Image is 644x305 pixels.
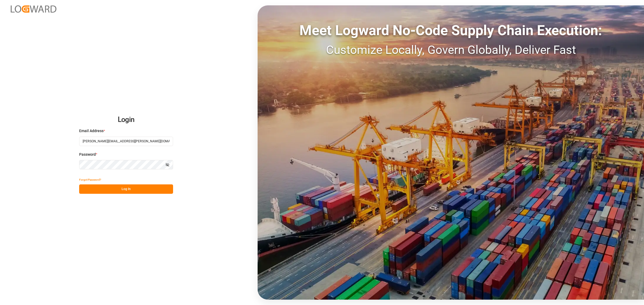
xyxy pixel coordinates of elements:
div: Meet Logward No-Code Supply Chain Execution: [258,20,644,41]
div: Customize Locally, Govern Globally, Deliver Fast [258,41,644,59]
button: Forgot Password? [79,175,101,184]
span: Email Address [79,128,104,134]
img: Logward_new_orange.png [11,5,56,13]
span: Password [79,152,96,157]
button: Log In [79,184,173,194]
input: Enter your email [79,137,173,146]
h2: Login [79,111,173,128]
